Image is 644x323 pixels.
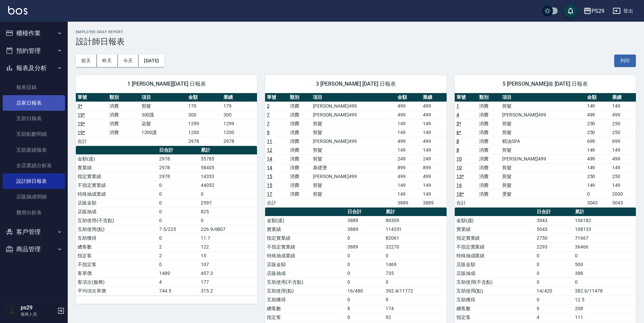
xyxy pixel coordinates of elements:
[421,172,447,181] td: 499
[222,93,257,102] th: 業績
[311,154,396,163] td: 剪髮
[76,55,97,67] button: 前天
[311,163,396,172] td: 基礎燙
[455,198,478,207] td: 合計
[346,295,384,304] td: 0
[421,181,447,190] td: 149
[76,198,157,207] td: 店販金額
[265,269,346,278] td: 店販抽成
[267,121,270,126] a: 7
[138,55,164,67] button: [DATE]
[384,295,447,304] td: 9
[76,286,157,295] td: 平均項次單價
[140,128,187,137] td: 1200護
[573,269,636,278] td: 388
[384,234,447,242] td: 82061
[396,102,421,110] td: 499
[396,198,421,207] td: 3889
[500,181,585,190] td: 剪髮
[187,119,222,128] td: 1299
[265,295,346,304] td: 互助獲得
[157,251,199,260] td: 2
[573,242,636,251] td: 36466
[455,234,535,242] td: 指定實業績
[265,198,288,207] td: 合計
[610,163,636,172] td: 149
[199,172,257,181] td: 14353
[456,182,462,188] a: 16
[396,154,421,163] td: 249
[76,216,157,225] td: 互助使用(不含點)
[346,251,384,260] td: 0
[140,102,187,110] td: 剪髮
[3,42,65,60] button: 預約管理
[573,251,636,260] td: 0
[288,128,311,137] td: 消費
[157,146,199,155] th: 日合計
[265,93,446,208] table: a dense table
[288,102,311,110] td: 消費
[311,172,396,181] td: [PERSON_NAME]499
[267,130,270,135] a: 9
[585,181,611,190] td: 149
[157,216,199,225] td: 0
[581,4,607,18] button: PS29
[610,128,636,137] td: 250
[396,163,421,172] td: 899
[273,81,438,87] span: 3 [PERSON_NAME] [DATE] 日報表
[288,119,311,128] td: 消費
[573,278,636,286] td: 0
[288,146,311,154] td: 消費
[288,172,311,181] td: 消費
[76,242,157,251] td: 總客數
[384,208,447,216] th: 累計
[157,260,199,269] td: 0
[396,128,421,137] td: 149
[500,172,585,181] td: 剪髮
[585,128,611,137] td: 250
[456,112,459,117] a: 4
[222,128,257,137] td: 1200
[346,260,384,269] td: 0
[267,174,272,179] a: 15
[477,110,500,119] td: 消費
[267,156,272,161] a: 14
[421,190,447,198] td: 149
[187,102,222,110] td: 179
[346,208,384,216] th: 日合計
[108,119,139,128] td: 消費
[267,165,272,170] a: 14
[8,6,27,15] img: Logo
[157,286,199,295] td: 744.5
[311,181,396,190] td: 剪髮
[585,163,611,172] td: 149
[477,172,500,181] td: 消費
[3,189,65,204] a: 店販抽成明細
[500,93,585,102] th: 項目
[157,181,199,190] td: 0
[265,225,346,234] td: 實業績
[157,269,199,278] td: 1489
[118,55,139,67] button: 今天
[288,154,311,163] td: 消費
[477,181,500,190] td: 消費
[585,137,611,146] td: 699
[535,260,573,269] td: 0
[421,93,447,102] th: 業績
[76,260,157,269] td: 不指定客
[585,172,611,181] td: 250
[585,198,611,207] td: 3043
[311,110,396,119] td: [PERSON_NAME]499
[456,156,462,161] a: 10
[3,205,65,220] a: 費用分析表
[585,119,611,128] td: 250
[140,119,187,128] td: 染髮
[76,269,157,278] td: 客單價
[222,119,257,128] td: 1299
[199,198,257,207] td: 2597
[396,110,421,119] td: 499
[311,146,396,154] td: 剪髮
[76,93,257,146] table: a dense table
[585,93,611,102] th: 金額
[76,278,157,286] td: 客項次(服務)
